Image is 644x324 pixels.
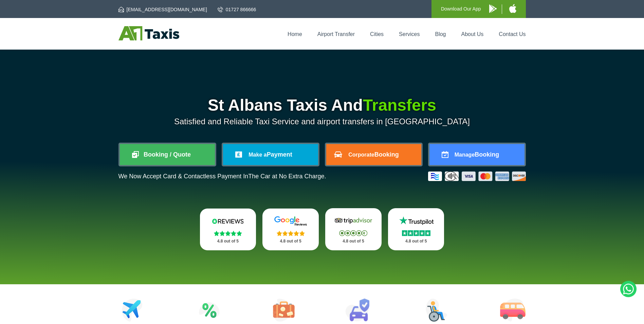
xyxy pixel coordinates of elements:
[333,216,374,226] img: Tripadvisor
[277,231,305,236] img: Stars
[120,144,215,165] a: Booking / Quote
[118,6,207,13] a: [EMAIL_ADDRESS][DOMAIN_NAME]
[435,31,446,37] a: Blog
[388,208,444,250] a: Trustpilot Stars 4.8 out of 5
[441,5,481,13] p: Download Our App
[370,31,384,37] a: Cities
[317,31,355,37] a: Airport Transfer
[402,230,430,236] img: Stars
[455,152,475,158] span: Manage
[345,299,369,322] img: Car Rental
[429,144,525,165] a: ManageBooking
[248,173,326,180] span: The Car at No Extra Charge.
[288,31,302,37] a: Home
[273,299,295,322] img: Tours
[118,26,179,40] img: A1 Taxis St Albans LTD
[339,230,367,236] img: Stars
[489,4,497,13] img: A1 Taxis Android App
[509,4,516,13] img: A1 Taxis iPhone App
[207,216,248,226] img: Reviews.io
[348,152,374,158] span: Corporate
[333,237,374,246] p: 4.8 out of 5
[200,209,256,250] a: Reviews.io Stars 4.8 out of 5
[199,299,220,322] img: Attractions
[218,6,256,13] a: 01727 866666
[426,299,447,322] img: Wheelchair
[118,117,526,126] p: Satisfied and Reliable Taxi Service and airport transfers in [GEOGRAPHIC_DATA]
[499,31,526,37] a: Contact Us
[399,31,420,37] a: Services
[326,144,421,165] a: CorporateBooking
[500,299,526,322] img: Minibus
[270,237,311,246] p: 4.8 out of 5
[395,237,437,246] p: 4.8 out of 5
[214,231,242,236] img: Stars
[118,97,526,113] h1: St Albans Taxis And
[461,31,484,37] a: About Us
[118,173,326,180] p: We Now Accept Card & Contactless Payment In
[270,216,311,226] img: Google
[223,144,318,165] a: Make aPayment
[122,299,143,322] img: Airport Transfers
[207,237,249,246] p: 4.8 out of 5
[428,172,526,181] img: Credit And Debit Cards
[396,216,437,226] img: Trustpilot
[325,208,382,250] a: Tripadvisor Stars 4.8 out of 5
[262,209,319,250] a: Google Stars 4.8 out of 5
[363,96,436,114] span: Transfers
[249,152,266,158] span: Make a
